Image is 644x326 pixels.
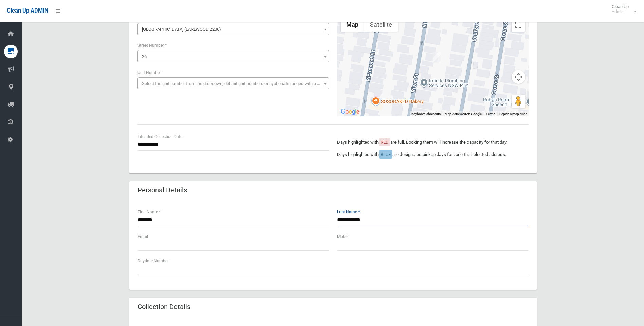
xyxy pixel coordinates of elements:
[139,52,327,61] span: 26
[364,18,398,32] button: Show satellite imagery
[7,7,48,14] span: Clean Up ADMIN
[612,9,629,14] small: Admin
[433,52,441,63] div: 26 River Street, EARLWOOD NSW 2206
[608,4,636,14] span: Clean Up
[381,140,389,145] span: RED
[339,107,361,116] a: Open this area in Google Maps (opens a new window)
[499,112,527,116] a: Report a map error
[411,111,441,116] button: Keyboard shortcuts
[137,50,329,62] span: 26
[512,95,525,108] button: Drag Pegman onto the map to open Street View
[445,112,482,116] span: Map data ©2025 Google
[339,107,361,116] img: Google
[142,54,147,59] span: 26
[337,150,529,159] p: Days highlighted with are designated pickup days for zone the selected address.
[142,81,332,86] span: Select the unit number from the dropdown, delimit unit numbers or hyphenate ranges with a comma
[139,25,327,34] span: River Street (EARLWOOD 2206)
[486,112,495,116] a: Terms
[512,18,525,32] button: Toggle fullscreen view
[381,152,391,157] span: BLUE
[129,300,199,313] header: Collection Details
[337,138,529,146] p: Days highlighted with are full. Booking them will increase the capacity for that day.
[137,23,329,35] span: River Street (EARLWOOD 2206)
[129,184,195,197] header: Personal Details
[512,70,525,84] button: Map camera controls
[341,18,364,32] button: Show street map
